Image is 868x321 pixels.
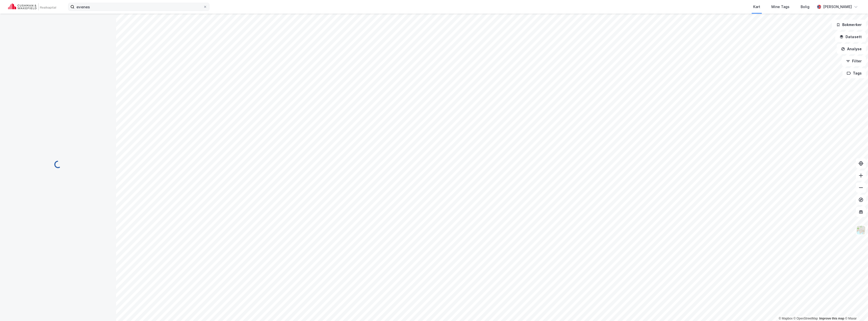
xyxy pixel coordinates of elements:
div: Kart [753,4,760,10]
img: Z [856,225,866,235]
a: Improve this map [819,317,844,320]
button: Datasett [835,32,866,42]
input: Søk på adresse, matrikkel, gårdeiere, leietakere eller personer [74,3,203,11]
div: Kontrollprogram for chat [843,297,868,321]
div: [PERSON_NAME] [823,4,852,10]
button: Tags [843,68,866,78]
button: Analyse [837,44,866,54]
div: Mine Tags [771,4,790,10]
a: Mapbox [779,317,793,320]
img: cushman-wakefield-realkapital-logo.202ea83816669bd177139c58696a8fa1.svg [8,3,56,10]
a: OpenStreetMap [794,317,818,320]
img: spinner.a6d8c91a73a9ac5275cf975e30b51cfb.svg [54,160,62,168]
iframe: Chat Widget [843,297,868,321]
button: Bokmerker [832,20,866,30]
div: Bolig [801,4,809,10]
button: Filter [842,56,866,66]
